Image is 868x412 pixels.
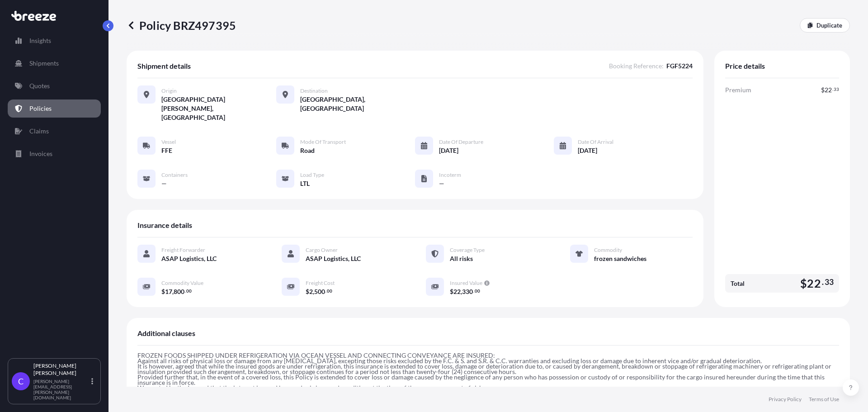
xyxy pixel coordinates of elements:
span: Origin [161,87,177,95]
span: Date of Departure [439,138,483,146]
span: 00 [327,289,332,293]
span: 22 [825,87,832,93]
span: $ [306,289,309,295]
span: 00 [475,289,480,293]
a: Terms of Use [809,396,839,403]
span: [DATE] [578,146,597,155]
span: ASAP Logistics, LLC [306,254,361,263]
span: 2 [309,289,313,295]
p: [PERSON_NAME][EMAIL_ADDRESS][PERSON_NAME][DOMAIN_NAME] [33,379,90,400]
span: 33 [825,279,834,285]
span: Commodity [594,246,622,254]
p: Policies [29,104,52,113]
span: Road [300,146,315,155]
span: Coverage Type [450,246,485,254]
p: Warranted by the Insured that the interest insured hereunder is in sound condition at the time of... [137,385,839,391]
span: Shipment details [137,62,191,71]
span: Incoterm [439,171,461,179]
span: Mode of Transport [300,138,346,146]
span: Booking Reference : [609,62,664,71]
span: 330 [462,289,473,295]
span: LTL [300,179,310,188]
span: , [172,289,174,295]
a: Privacy Policy [769,396,802,403]
span: . [473,289,474,293]
a: Duplicate [800,18,850,33]
span: , [313,289,314,295]
span: FFE [161,146,172,155]
span: $ [800,278,807,289]
span: All risks [450,254,473,263]
p: Shipments [29,59,59,68]
span: 00 [186,289,192,293]
span: 500 [314,289,325,295]
span: Load Type [300,171,324,179]
span: Premium [725,85,751,95]
span: . [832,88,833,91]
a: Quotes [8,77,101,95]
span: Additional clauses [137,329,195,338]
span: $ [450,289,453,295]
p: [PERSON_NAME] [PERSON_NAME] [33,362,90,377]
p: Against all risks of physical loss or damage from any [MEDICAL_DATA], excepting those risks exclu... [137,358,839,364]
span: $ [821,87,825,93]
span: frozen sandwiches [594,254,646,263]
p: It is however, agreed that while the insured goods are under refrigeration, this insurance is ext... [137,364,839,385]
span: — [161,179,167,188]
span: $ [161,289,165,295]
span: Containers [161,171,188,179]
a: Invoices [8,145,101,163]
span: [GEOGRAPHIC_DATA][PERSON_NAME], [GEOGRAPHIC_DATA] [161,95,276,122]
span: . [822,279,824,285]
a: Insights [8,32,101,50]
span: Price details [725,62,765,71]
span: Freight Forwarder [161,246,205,254]
span: 800 [174,289,184,295]
span: Insured Value [450,279,482,287]
span: 22 [807,278,821,289]
span: C [18,377,24,386]
span: . [325,289,326,293]
span: Date of Arrival [578,138,613,146]
span: 17 [165,289,172,295]
span: Commodity Value [161,279,203,287]
p: Invoices [29,149,52,158]
p: FROZEN FOODS SHIPPED UNDER REFRIGERATION VIA OCEAN VESSEL AND CONNECTING CONVEYANCE ARE INSURED: [137,353,839,358]
span: Insurance details [137,221,192,230]
p: Duplicate [816,21,842,30]
span: Destination [300,87,328,95]
a: Shipments [8,54,101,72]
p: Claims [29,127,49,136]
span: FGF5224 [666,62,693,71]
p: Policy BRZ497395 [127,18,236,33]
span: ASAP Logistics, LLC [161,254,217,263]
p: Quotes [29,81,50,90]
a: Policies [8,99,101,118]
span: Total [731,279,745,288]
span: Cargo Owner [306,246,338,254]
p: Insights [29,36,51,45]
span: 33 [834,88,839,91]
span: Freight Cost [306,279,335,287]
span: [DATE] [439,146,458,155]
span: Vessel [161,138,176,146]
span: — [439,179,444,188]
a: Claims [8,122,101,140]
span: , [461,289,462,295]
span: 22 [453,289,461,295]
span: [GEOGRAPHIC_DATA], [GEOGRAPHIC_DATA] [300,95,415,113]
span: . [185,289,186,293]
